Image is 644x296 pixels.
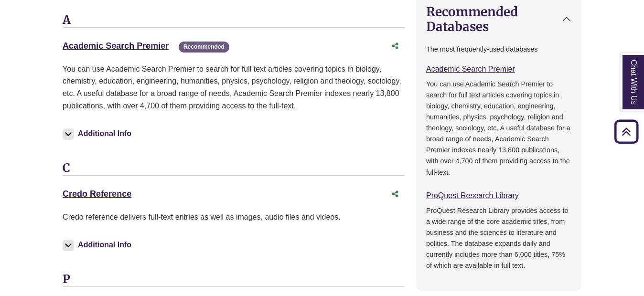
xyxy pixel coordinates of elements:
p: You can use Academic Search Premier to search for full text articles covering topics in biology, ... [63,63,405,112]
a: Credo Reference [63,189,131,199]
button: Additional Info [63,238,134,252]
h3: A [63,13,405,28]
p: The most frequently-used databases [426,44,571,55]
button: Share this database [386,185,405,203]
a: Academic Search Premier [426,65,515,73]
p: You can use Academic Search Premier to search for full text articles covering topics in biology, ... [426,79,571,178]
p: ProQuest Research Library provides access to a wide range of the core academic titles, from busin... [426,205,571,271]
p: Credo reference delivers full-text entries as well as images, audio files and videos. [63,211,405,223]
a: Academic Search Premier [63,41,169,51]
button: Additional Info [63,127,134,140]
a: Back to Top [611,125,642,138]
button: Share this database [386,37,405,55]
h3: C [63,161,405,176]
h3: P [63,273,405,287]
a: ProQuest Research Library [426,191,519,200]
span: Recommended [179,42,229,53]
